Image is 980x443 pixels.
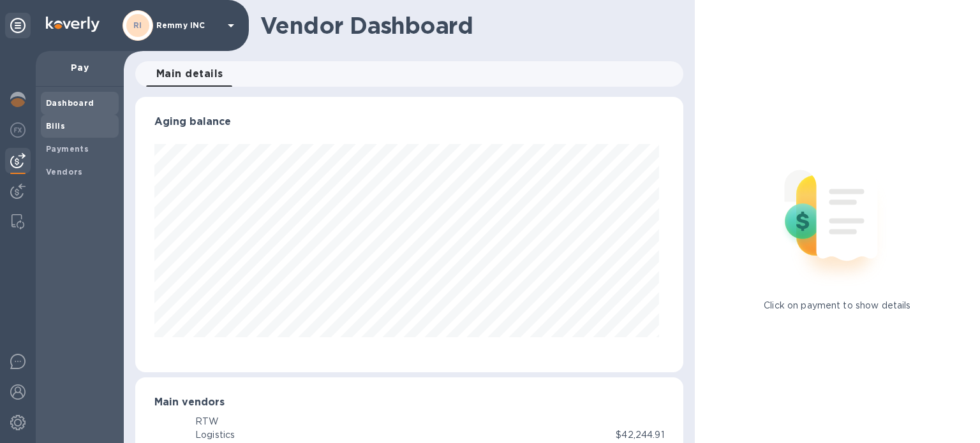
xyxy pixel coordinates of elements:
b: Dashboard [46,98,94,108]
div: Logistics [195,428,235,442]
div: RTW [195,415,235,428]
b: Vendors [46,167,83,177]
span: Main details [156,65,223,83]
div: Unpin categories [5,13,31,38]
p: Click on payment to show details [764,299,910,312]
p: Pay [46,61,114,74]
b: Payments [46,144,89,154]
h3: Aging balance [154,116,664,128]
p: Remmy INC [156,21,220,30]
b: RI [133,20,142,30]
h3: Main vendors [154,396,664,409]
img: Logo [46,17,100,32]
img: Foreign exchange [10,122,26,138]
p: $42,244.91 [616,428,664,442]
b: Bills [46,121,65,131]
h1: Vendor Dashboard [260,12,674,39]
